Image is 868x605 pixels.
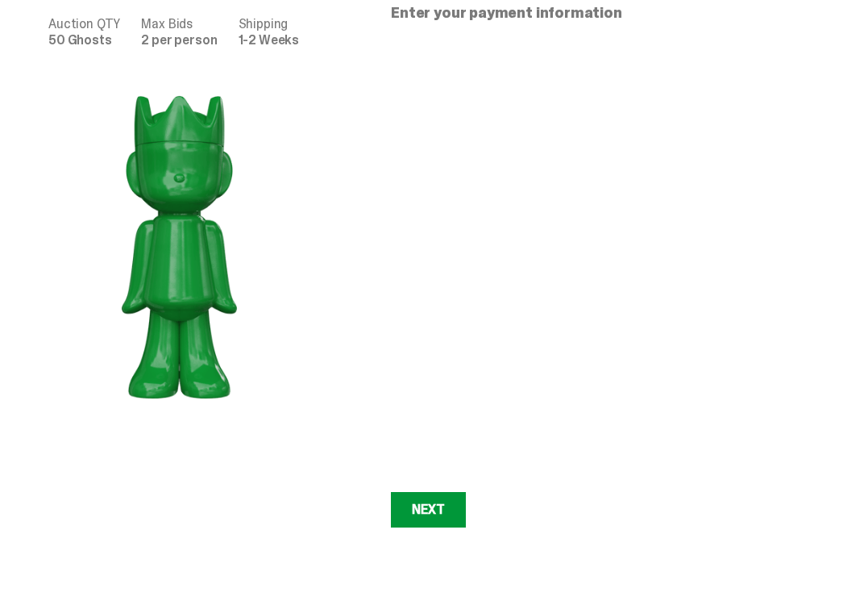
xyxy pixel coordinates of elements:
button: Next [391,492,465,528]
dd: 1-2 Weeks [239,34,311,47]
dt: Shipping [239,18,311,31]
dt: Auction QTY [48,18,131,31]
img: product image [39,69,320,421]
div: Next [412,503,444,516]
iframe: Secure payment input frame [388,30,801,482]
dt: Max Bids [141,18,228,31]
dd: 50 Ghosts [48,34,131,47]
dd: 2 per person [141,34,228,47]
p: Enter your payment information [391,6,798,20]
